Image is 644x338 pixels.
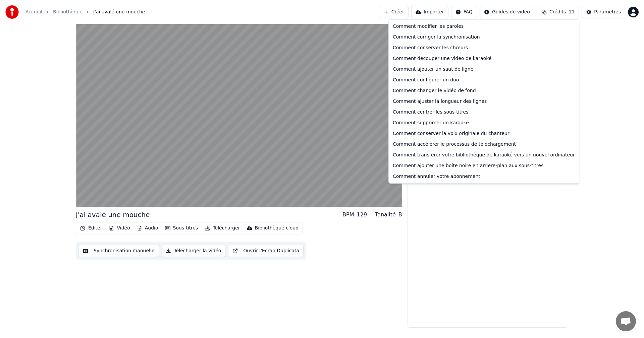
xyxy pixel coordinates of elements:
[390,107,578,118] div: Comment centrer les sous-titres
[390,85,578,96] div: Comment changer le vidéo de fond
[390,171,578,182] div: Comment annuler votre abonnement
[390,139,578,150] div: Comment accélérer le processus de téléchargement
[390,64,578,75] div: Comment ajouter un saut de ligne
[390,32,578,43] div: Comment corriger la synchronisation
[390,21,578,32] div: Comment modifier les paroles
[390,150,578,160] div: Comment transférer votre bibliothèque de karaoké vers un nouvel ordinateur
[390,160,578,171] div: Comment ajouter une boîte noire en arrière-plan aux sous-titres
[390,53,578,64] div: Comment découper une vidéo de karaoké
[390,128,578,139] div: Comment conserver la voix originale du chanteur
[390,96,578,107] div: Comment ajuster la longueur des lignes
[390,43,578,53] div: Comment conserver les chœurs
[390,118,578,128] div: Comment supprimer un karaoké
[390,75,578,85] div: Comment configurer un duo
